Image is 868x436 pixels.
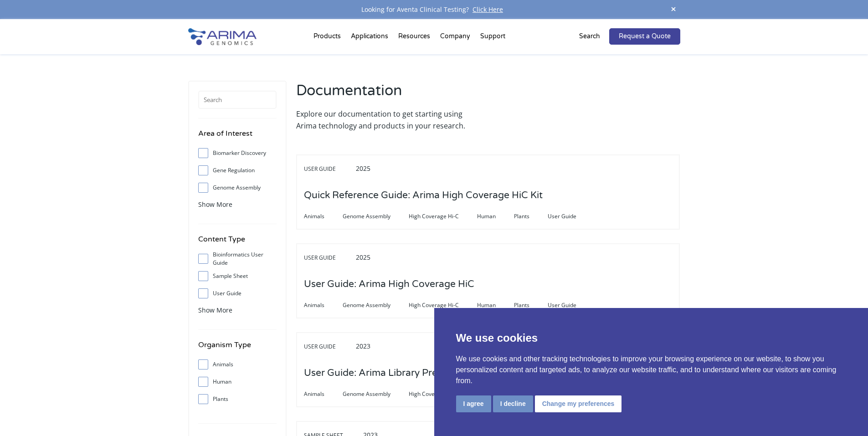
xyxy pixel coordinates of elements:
span: Genome Assembly [343,300,409,311]
span: High Coverage Hi-C [409,300,477,311]
button: I agree [456,395,491,412]
span: Genome Assembly [343,211,409,222]
label: User Guide [198,287,277,300]
span: Animals [304,389,343,400]
a: User Guide: Arima High Coverage HiC [304,279,474,289]
h4: Content Type [198,233,277,252]
label: Sample Sheet [198,269,277,283]
label: Gene Regulation [198,164,277,177]
label: Plants [198,392,277,406]
span: 2025 [356,253,370,262]
h4: Area of Interest [198,128,277,146]
h3: User Guide: Arima High Coverage HiC [304,270,474,298]
h3: Quick Reference Guide: Arima High Coverage HiC Kit [304,181,543,210]
button: Change my preferences [535,395,622,412]
a: Request a Quote [609,28,680,45]
label: Human [198,375,277,389]
p: Explore our documentation to get starting using Arima technology and products in your research. [296,108,483,132]
span: Animals [304,300,343,311]
label: Biomarker Discovery [198,146,277,160]
p: We use cookies [456,330,847,346]
span: Genome Assembly [343,389,409,400]
h2: Documentation [296,81,483,108]
img: Arima-Genomics-logo [188,28,257,45]
span: User Guide [548,211,595,222]
a: Click Here [469,5,507,14]
span: User Guide [304,164,354,174]
span: User Guide [304,252,354,263]
h4: Organism Type [198,339,277,358]
a: User Guide: Arima Library Prep for Arima High Coverage HiC Kit [304,368,591,378]
input: Search [198,91,277,109]
span: 2025 [356,164,370,173]
span: Plants [514,211,548,222]
span: High Coverage Hi-C [409,389,477,400]
span: Show More [198,306,232,314]
p: We use cookies and other tracking technologies to improve your browsing experience on our website... [456,354,847,386]
span: User Guide [548,300,595,311]
label: Bioinformatics User Guide [198,252,277,266]
h3: User Guide: Arima Library Prep for Arima High Coverage HiC Kit [304,359,591,387]
span: High Coverage Hi-C [409,211,477,222]
span: Human [477,300,514,311]
span: Show More [198,200,232,209]
span: Human [477,211,514,222]
button: I decline [493,395,533,412]
span: Animals [304,211,343,222]
span: 2023 [356,342,370,350]
label: Animals [198,358,277,371]
p: Search [579,31,600,42]
label: Genome Assembly [198,181,277,195]
span: Plants [514,300,548,311]
span: User Guide [304,341,354,352]
div: Looking for Aventa Clinical Testing? [188,4,680,15]
a: Quick Reference Guide: Arima High Coverage HiC Kit [304,190,543,200]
